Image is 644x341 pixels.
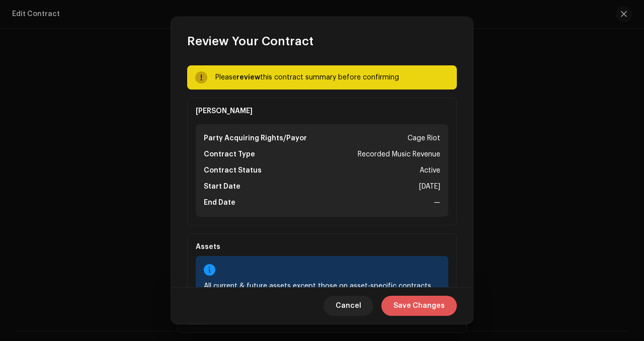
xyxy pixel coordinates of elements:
div: Party Acquiring Rights/Payor [204,132,307,144]
span: Save Changes [393,296,445,316]
div: All current & future assets except those on asset-specific contracts [204,280,440,292]
div: [DATE] [419,181,440,193]
div: Contract Status [204,164,262,177]
div: — [434,197,440,209]
div: Please this contract summary before confirming [215,71,449,83]
div: Recorded Music Revenue [358,148,440,160]
strong: review [236,74,260,81]
div: Start Date [204,181,240,193]
div: Contract Type [204,148,255,160]
div: [PERSON_NAME] [196,106,448,116]
span: Cancel [336,296,361,316]
span: Review Your Contract [187,33,313,49]
button: Cancel [324,296,373,316]
div: Cage Riot [408,132,440,144]
div: End Date [204,197,235,209]
button: Save Changes [381,296,457,316]
div: Active [420,164,440,177]
div: Assets [196,242,448,252]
